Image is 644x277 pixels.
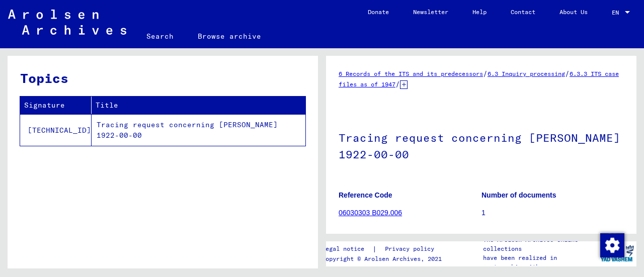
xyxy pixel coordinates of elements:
[339,115,624,175] h1: Tracing request concerning [PERSON_NAME] 1922-00-00
[483,235,598,253] p: The Arolsen Archives online collections
[483,69,488,78] span: /
[483,253,598,271] p: have been realized in partnership with
[20,114,92,146] td: [TECHNICAL_ID]
[322,244,446,254] div: |
[339,191,392,199] b: Reference Code
[322,244,372,254] a: Legal notice
[612,9,623,16] span: EN
[92,114,305,146] td: Tracing request concerning [PERSON_NAME] 1922-00-00
[20,97,92,114] th: Signature
[481,191,556,199] b: Number of documents
[20,68,305,88] h3: Topics
[598,241,636,266] img: yv_logo.png
[8,10,126,35] img: Arolsen_neg.svg
[92,97,305,114] th: Title
[600,233,624,257] img: Change consent
[395,79,400,88] span: /
[377,244,446,254] a: Privacy policy
[322,254,446,263] p: Copyright © Arolsen Archives, 2021
[339,209,402,217] a: 06030303 B029.006
[186,24,273,48] a: Browse archive
[134,24,186,48] a: Search
[481,208,624,218] p: 1
[565,69,570,78] span: /
[339,70,483,77] a: 6 Records of the ITS and its predecessors
[488,70,565,77] a: 6.3 Inquiry processing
